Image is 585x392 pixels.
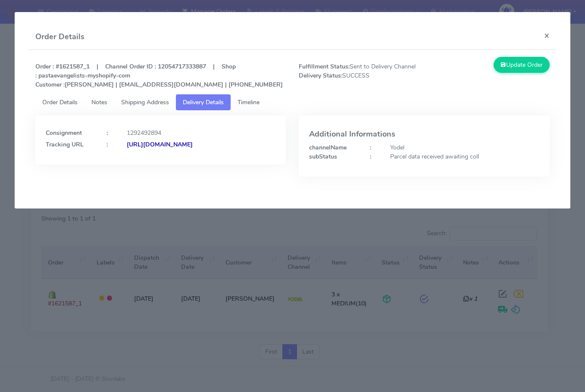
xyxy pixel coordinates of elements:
strong: : [106,140,108,149]
button: Close [537,24,557,47]
strong: channelName [309,143,347,152]
div: 1292492894 [120,128,282,137]
strong: : [106,129,108,137]
button: Update Order [494,57,550,73]
span: Delivery Details [183,98,224,106]
strong: Customer : [35,81,65,89]
strong: Fulfillment Status: [299,62,350,71]
strong: Consignment [46,129,82,137]
ul: Tabs [35,94,550,110]
h4: Additional Informations [309,130,539,139]
span: Order Details [42,98,78,106]
span: Timeline [238,98,260,106]
strong: Order : #1621587_1 | Channel Order ID : 12054717333887 | Shop : pastaevangelists-myshopify-com [P... [35,62,283,89]
strong: Delivery Status: [299,72,342,80]
div: Parcel data received awaiting coll [384,152,546,161]
span: Sent to Delivery Channel SUCCESS [292,62,424,89]
strong: [URL][DOMAIN_NAME] [127,140,193,149]
h4: Order Details [35,31,84,43]
span: Notes [91,98,107,106]
strong: : [370,143,371,152]
strong: Tracking URL [46,140,84,149]
span: Shipping Address [121,98,169,106]
strong: subStatus [309,152,337,161]
strong: : [370,152,371,161]
div: Yodel [384,143,546,152]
